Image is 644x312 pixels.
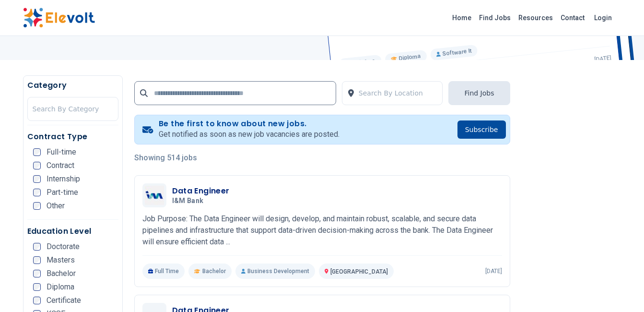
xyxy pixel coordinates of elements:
button: Subscribe [457,120,506,139]
span: Bachelor [47,270,76,277]
span: Diploma [47,283,74,291]
button: Find Jobs [448,81,510,105]
input: Part-time [33,189,41,196]
span: I&M Bank [172,197,204,205]
input: Certificate [33,297,41,304]
img: Elevolt [23,8,95,28]
span: Part-time [47,189,78,196]
h5: Education Level [27,226,118,237]
p: Full Time [142,264,185,279]
img: I&M Bank [145,186,164,205]
a: Home [448,10,475,25]
iframe: Chat Widget [596,266,644,312]
a: I&M BankData EngineerI&M BankJob Purpose: The Data Engineer will design, develop, and maintain ro... [142,183,502,279]
p: [DATE] [485,267,502,275]
h4: Be the first to know about new jobs. [159,119,340,129]
input: Doctorate [33,243,41,251]
p: Business Development [235,264,315,279]
span: Masters [47,256,75,264]
input: Full-time [33,148,41,156]
input: Masters [33,256,41,264]
a: Resources [515,10,557,25]
input: Contract [33,162,41,169]
a: Contact [557,10,588,25]
span: Other [47,202,65,210]
span: [GEOGRAPHIC_DATA] [330,268,388,275]
h3: Data Engineer [172,185,230,197]
h5: Category [27,80,118,91]
a: Find Jobs [475,10,515,25]
h5: Contract Type [27,131,118,143]
span: Doctorate [47,243,80,251]
input: Diploma [33,283,41,291]
p: Get notified as soon as new job vacancies are posted. [159,129,340,140]
input: Bachelor [33,270,41,277]
p: Showing 514 jobs [134,152,510,164]
span: Contract [47,162,74,169]
span: Bachelor [202,267,226,275]
a: Login [588,8,618,27]
span: Internship [47,175,80,183]
input: Internship [33,175,41,183]
p: Job Purpose: The Data Engineer will design, develop, and maintain robust, scalable, and secure da... [142,213,502,248]
span: Full-time [47,148,76,156]
input: Other [33,202,41,210]
span: Certificate [47,297,81,304]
